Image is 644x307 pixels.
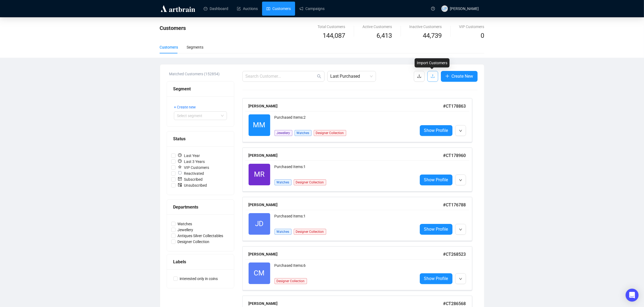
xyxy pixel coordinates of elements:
div: [PERSON_NAME] [249,202,443,208]
div: Import Customers [415,58,450,67]
div: Matched Customers (152854) [169,71,234,77]
div: Labels [173,258,227,265]
span: Unsubscribed [176,182,209,188]
span: Reactivated [176,170,206,176]
div: Purchased Items: 1 [275,164,413,175]
span: down [459,228,462,231]
span: Watches [275,229,292,235]
div: Customers [160,44,178,50]
span: Jewellery [176,227,196,233]
div: Inactive Customers [409,24,442,30]
a: [PERSON_NAME]#CT178863MMPurchased Items:2JewelleryWatchesDesigner CollectionShow Profile [242,98,478,142]
img: logo [160,4,196,13]
div: [PERSON_NAME] [249,251,443,257]
span: down [459,129,462,132]
div: [PERSON_NAME] [249,152,443,158]
span: 6,413 [377,31,392,41]
button: Create New [441,71,478,82]
a: Show Profile [420,125,453,136]
a: [PERSON_NAME]#CT178960MRPurchased Items:1WatchesDesigner CollectionShow Profile [242,148,478,192]
span: Designer Collection [294,179,326,185]
span: # CT286568 [443,301,466,306]
span: Show Profile [424,176,448,183]
span: Last 3 Years [176,159,207,165]
span: down [459,277,462,281]
div: [PERSON_NAME] [249,301,443,306]
span: Watches [295,130,312,136]
span: plus [445,74,450,78]
span: Show Profile [424,275,448,282]
input: Search Customer... [246,73,316,80]
span: upload [431,74,435,78]
a: Dashboard [204,2,228,16]
div: Segments [187,44,204,50]
div: VIP Customers [459,24,484,30]
span: 144,087 [323,31,345,41]
span: + Create new [174,104,196,110]
span: [PERSON_NAME] [450,6,479,11]
div: Purchased Items: 1 [275,213,413,224]
button: + Create new [174,103,200,111]
a: [PERSON_NAME]#CT176788JDPurchased Items:1WatchesDesigner CollectionShow Profile [242,197,478,241]
a: Auctions [237,2,258,16]
span: search [317,74,321,79]
span: Designer Collection [176,239,212,245]
span: LP [442,6,447,12]
span: 0 [481,32,484,39]
a: Show Profile [420,273,453,284]
span: question-circle [431,7,435,11]
div: Open Intercom Messenger [626,289,639,302]
span: Designer Collection [314,130,346,136]
div: Purchased Items: 2 [275,114,413,125]
span: # CT268523 [443,252,466,257]
span: Create New [452,73,473,80]
span: Watches [176,221,194,227]
span: CM [254,268,265,279]
span: download [417,74,421,78]
span: JD [255,218,263,229]
a: Show Profile [420,175,453,185]
span: 44,739 [423,31,442,41]
div: Departments [173,204,227,210]
div: Active Customers [363,24,392,30]
a: Show Profile [420,224,453,235]
a: Customers [266,2,291,16]
div: [PERSON_NAME] [249,103,443,109]
a: [PERSON_NAME]#CT268523CMPurchased Items:6Designer CollectionShow Profile [242,246,478,290]
span: Subscribed [176,176,205,182]
span: Designer Collection [275,278,307,284]
span: interested only in coins [178,276,220,282]
div: Purchased Items: 6 [275,262,413,273]
span: Last Year [176,153,202,159]
span: Show Profile [424,127,448,134]
span: Customers [160,25,186,31]
span: MM [253,120,266,131]
div: Segment [173,86,227,92]
span: # CT178960 [443,153,466,158]
div: Status [173,135,227,142]
span: # CT176788 [443,202,466,207]
span: # CT178863 [443,104,466,109]
span: Show Profile [424,226,448,233]
a: Campaigns [299,2,325,16]
div: Total Customers [318,24,345,30]
span: down [459,179,462,182]
span: MR [254,169,265,180]
span: Designer Collection [294,229,326,235]
span: VIP Customers [176,165,212,170]
span: Antiques Silver Collectables [176,233,226,239]
span: Last Purchased [331,71,373,81]
span: Watches [275,179,292,185]
span: Jewellery [275,130,292,136]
